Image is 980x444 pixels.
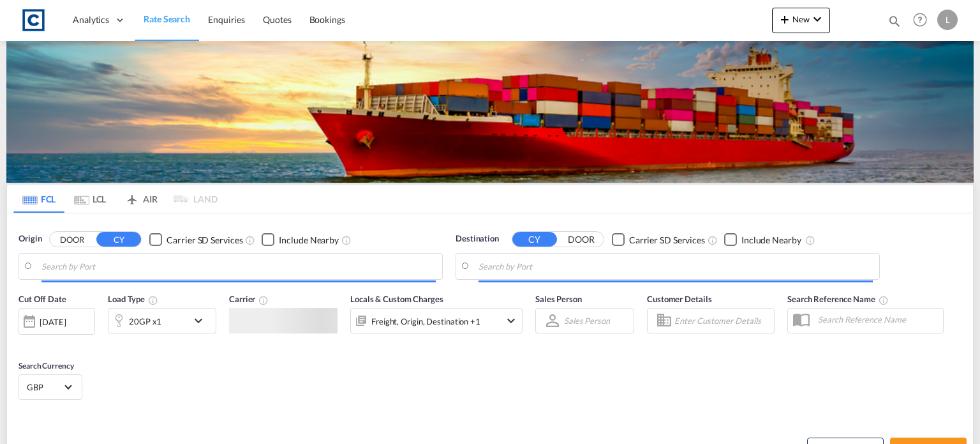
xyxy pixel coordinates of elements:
md-icon: icon-chevron-down [810,11,825,27]
button: CY [96,232,141,247]
div: Freight Origin Destination Factory Stuffing [371,312,480,330]
div: Carrier SD Services [629,234,705,247]
md-icon: The selected Trucker/Carrierwill be displayed in the rate results If the rates are from another f... [258,295,269,305]
div: icon-magnify [887,14,902,33]
span: New [777,14,825,24]
span: Search Currency [19,361,74,371]
span: Origin [19,233,41,245]
button: CY [512,232,557,247]
div: Freight Origin Destination Factory Stuffingicon-chevron-down [350,308,523,333]
md-icon: Unchecked: Search for CY (Container Yard) services for all selected carriers.Checked : Search for... [708,235,718,245]
span: Analytics [73,13,109,26]
span: Locals & Custom Charges [350,294,443,304]
md-checkbox: Checkbox No Ink [724,233,801,246]
md-icon: icon-chevron-down [503,313,519,328]
div: Help [909,9,937,32]
span: Search Reference Name [787,294,889,304]
span: Load Type [108,294,158,304]
span: Cut Off Date [19,294,66,304]
md-pagination-wrapper: Use the left and right arrow keys to navigate between tabs [13,185,218,213]
input: Enter Customer Details [674,311,770,330]
md-checkbox: Checkbox No Ink [149,233,242,246]
md-tab-item: FCL [13,185,64,213]
input: Search by Port [41,257,436,276]
span: Quotes [263,14,291,25]
div: Carrier SD Services [167,234,242,247]
span: Carrier [229,294,269,304]
span: Help [909,9,931,31]
md-datepicker: Select [19,333,28,351]
span: Rate Search [144,13,190,24]
md-icon: icon-magnify [887,14,902,28]
md-select: Select Currency: £ GBPUnited Kingdom Pound [26,378,75,396]
input: Search by Port [479,257,873,276]
div: L [937,10,958,30]
md-tab-item: AIR [115,185,167,213]
div: 20GP x1 [129,312,161,330]
md-icon: Unchecked: Ignores neighbouring ports when fetching rates.Checked : Includes neighbouring ports w... [805,235,815,245]
md-select: Sales Person [563,312,611,330]
input: Search Reference Name [812,310,943,329]
div: 20GP x1icon-chevron-down [108,308,216,333]
div: Include Nearby [279,234,339,247]
div: [DATE] [19,308,95,335]
div: Include Nearby [741,234,801,247]
md-icon: icon-information-outline [148,295,158,305]
button: icon-plus 400-fgNewicon-chevron-down [772,8,830,33]
md-icon: Unchecked: Search for CY (Container Yard) services for all selected carriers.Checked : Search for... [245,235,255,245]
md-icon: icon-airplane [124,192,140,201]
img: LCL+%26+FCL+BACKGROUND.png [6,41,974,183]
span: Bookings [309,14,345,25]
button: DOOR [559,233,604,247]
div: [DATE] [40,316,66,328]
span: GBP [27,381,63,393]
md-icon: Your search will be saved by the below given name [879,295,889,305]
md-checkbox: Checkbox No Ink [612,233,705,246]
span: Destination [456,233,499,245]
md-icon: icon-chevron-down [191,313,212,328]
md-icon: Unchecked: Ignores neighbouring ports when fetching rates.Checked : Includes neighbouring ports w... [341,235,352,245]
button: DOOR [50,233,94,247]
img: 1fdb9190129311efbfaf67cbb4249bed.jpeg [19,6,48,34]
md-icon: icon-plus 400-fg [777,11,792,27]
span: Enquiries [208,14,245,25]
span: Sales Person [535,294,582,304]
md-checkbox: Checkbox No Ink [262,233,339,246]
md-tab-item: LCL [64,185,115,213]
span: Customer Details [647,294,711,304]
